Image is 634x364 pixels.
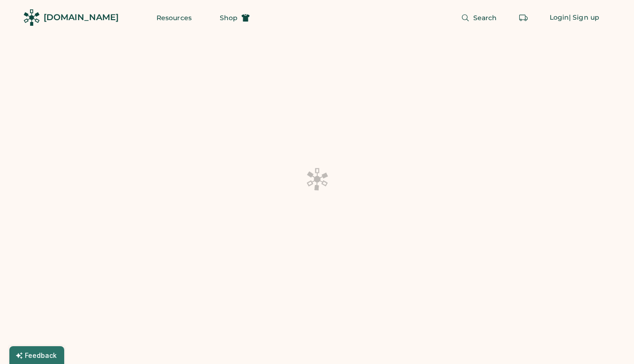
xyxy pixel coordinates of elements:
div: Login [550,13,569,22]
button: Search [450,8,508,27]
button: Retrieve an order [514,8,533,27]
span: Shop [220,15,238,21]
div: [DOMAIN_NAME] [44,12,119,23]
button: Resources [145,8,203,27]
span: Search [473,15,497,21]
img: Platens-Black-Loader-Spin-rich%20black.webp [306,167,328,191]
img: Rendered Logo - Screens [23,9,40,26]
button: Shop [209,8,261,27]
div: | Sign up [569,13,599,22]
